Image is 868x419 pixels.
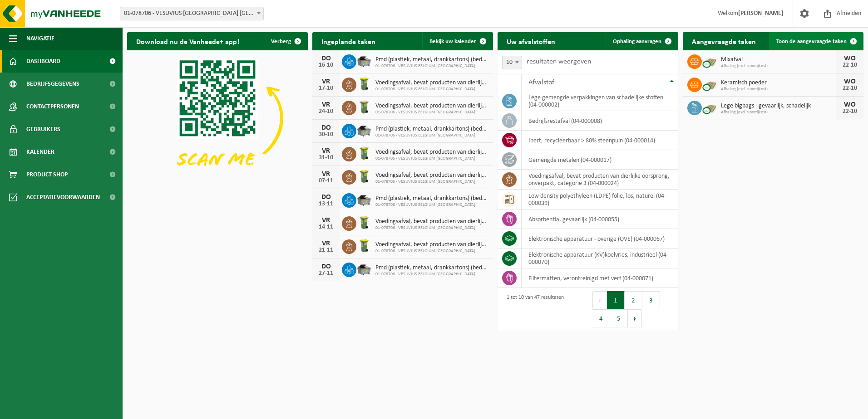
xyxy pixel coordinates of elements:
[522,91,678,111] td: lege gemengde verpakkingen van schadelijke stoffen (04-000002)
[841,85,859,92] div: 22-10
[642,291,660,309] button: 3
[317,62,335,68] div: 16-10
[317,217,335,224] div: VR
[522,248,678,268] td: elektronische apparatuur (KV)koelvries, industrieel (04-000070)
[356,76,372,92] img: WB-0140-HPE-GN-50
[528,79,554,86] span: Afvalstof
[375,63,488,69] span: 01-078706 - VESUVIUS BELGIUM [GEOGRAPHIC_DATA]
[375,87,488,92] span: 01-078706 - VESUVIUS BELGIUM [GEOGRAPHIC_DATA]
[26,95,79,118] span: Contactpersonen
[26,163,68,186] span: Product Shop
[127,32,248,50] h2: Download nu de Vanheede+ app!
[26,186,100,209] span: Acceptatievoorwaarden
[317,270,335,277] div: 27-11
[592,309,610,327] button: 4
[317,108,335,115] div: 24-10
[841,55,859,62] div: WO
[375,79,488,87] span: Voedingsafval, bevat producten van dierlijke oorsprong, onverpakt, categorie 3
[317,101,335,108] div: VR
[317,224,335,230] div: 14-11
[721,63,836,69] span: Afhaling (excl. voorrijkost)
[606,32,677,50] a: Ophaling aanvragen
[721,87,836,92] span: Afhaling (excl. voorrijkost)
[841,108,859,115] div: 22-10
[26,141,54,163] span: Kalender
[26,73,79,95] span: Bedrijfsgegevens
[769,32,863,50] a: Toon de aangevraagde taken
[26,50,60,73] span: Dashboard
[375,272,488,277] span: 01-078706 - VESUVIUS BELGIUM [GEOGRAPHIC_DATA]
[317,55,335,62] div: DO
[356,146,372,161] img: WB-0140-HPE-GN-50
[356,99,372,115] img: WB-0140-HPE-GN-50
[317,147,335,155] div: VR
[317,201,335,207] div: 13-11
[841,62,859,68] div: 22-10
[375,264,488,272] span: Pmd (plastiek, metaal, drankkartons) (bedrijven)
[375,248,488,254] span: 01-078706 - VESUVIUS BELGIUM [GEOGRAPHIC_DATA]
[375,218,488,225] span: Voedingsafval, bevat producten van dierlijke oorsprong, onverpakt, categorie 3
[375,241,488,248] span: Voedingsafval, bevat producten van dierlijke oorsprong, onverpakt, categorie 3
[607,291,625,309] button: 1
[375,110,488,115] span: 01-078706 - VESUVIUS BELGIUM [GEOGRAPHIC_DATA]
[375,179,488,185] span: 01-078706 - VESUVIUS BELGIUM [GEOGRAPHIC_DATA]
[127,50,308,186] img: Download de VHEPlus App
[522,209,678,229] td: absorbentia, gevaarlijk (04-000055)
[356,53,372,68] img: WB-5000-GAL-GY-01
[375,156,488,161] span: 01-078706 - VESUVIUS BELGIUM [GEOGRAPHIC_DATA]
[317,178,335,184] div: 07-11
[375,149,488,156] span: Voedingsafval, bevat producten van dierlijke oorsprong, onverpakt, categorie 3
[522,190,678,209] td: low density polyethyleen (LDPE) folie, los, naturel (04-000039)
[375,126,488,133] span: Pmd (plastiek, metaal, drankkartons) (bedrijven)
[375,225,488,231] span: 01-078706 - VESUVIUS BELGIUM [GEOGRAPHIC_DATA]
[317,194,335,201] div: DO
[120,7,264,20] span: 01-078706 - VESUVIUS BELGIUM NV - OOSTENDE
[26,27,54,50] span: Navigatie
[503,56,522,69] span: 10
[683,32,765,50] h2: Aangevraagde taken
[375,133,488,138] span: 01-078706 - VESUVIUS BELGIUM [GEOGRAPHIC_DATA]
[610,309,628,327] button: 5
[721,79,836,87] span: Keramisch poeder
[841,78,859,85] div: WO
[522,150,678,170] td: gemengde metalen (04-000017)
[317,263,335,270] div: DO
[721,56,836,63] span: Mixafval
[317,124,335,132] div: DO
[317,155,335,161] div: 31-10
[317,132,335,138] div: 30-10
[721,102,836,110] span: Lege bigbags - gevaarlijk, schadelijk
[264,32,307,50] button: Verberg
[522,268,678,288] td: filtermatten, verontreinigd met verf (04-000071)
[429,39,476,44] span: Bekijk uw kalender
[317,85,335,92] div: 17-10
[356,122,372,138] img: WB-5000-GAL-GY-01
[356,215,372,230] img: WB-0140-HPE-GN-50
[356,169,372,184] img: WB-0140-HPE-GN-50
[502,56,522,69] span: 10
[841,101,859,108] div: WO
[375,56,488,63] span: Pmd (plastiek, metaal, drankkartons) (bedrijven)
[628,309,642,327] button: Next
[120,7,263,20] span: 01-078706 - VESUVIUS BELGIUM NV - OOSTENDE
[738,10,784,17] strong: [PERSON_NAME]
[625,291,642,309] button: 2
[702,53,717,68] img: PB-CU
[317,78,335,85] div: VR
[375,202,488,208] span: 01-078706 - VESUVIUS BELGIUM [GEOGRAPHIC_DATA]
[356,261,372,277] img: WB-5000-GAL-GY-01
[592,291,607,309] button: Previous
[721,110,836,115] span: Afhaling (excl. voorrijkost)
[317,171,335,178] div: VR
[613,39,661,44] span: Ophaling aanvragen
[375,195,488,202] span: Pmd (plastiek, metaal, drankkartons) (bedrijven)
[356,238,372,253] img: WB-0140-HPE-GN-50
[522,131,678,150] td: inert, recycleerbaar > 80% steenpuin (04-000014)
[317,240,335,247] div: VR
[702,99,717,115] img: PB-CU
[271,39,291,44] span: Verberg
[356,192,372,207] img: WB-5000-GAL-GY-01
[502,290,564,328] div: 1 tot 10 van 47 resultaten
[776,39,847,44] span: Toon de aangevraagde taken
[522,229,678,248] td: elektronische apparatuur - overige (OVE) (04-000067)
